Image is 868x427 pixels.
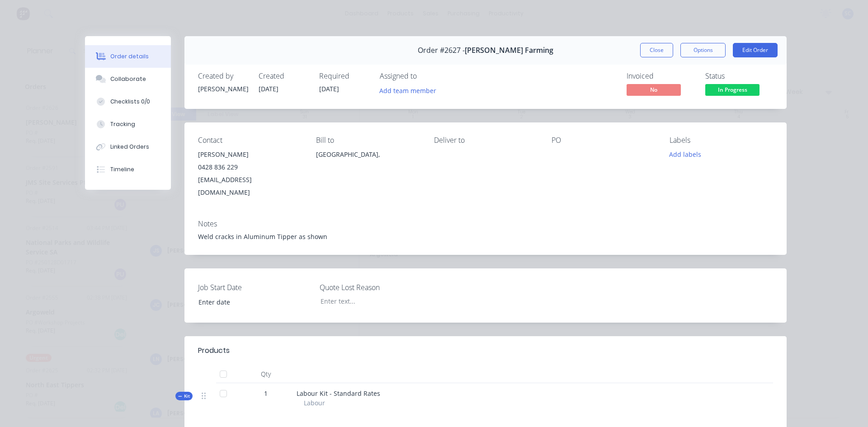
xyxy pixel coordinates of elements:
[110,98,150,106] div: Checklists 0/0
[640,43,673,57] button: Close
[239,365,293,383] div: Qty
[85,158,171,181] button: Timeline
[627,84,681,95] span: No
[85,90,171,113] button: Checklists 0/0
[418,46,465,55] span: Order #2627 -
[198,232,773,241] div: Weld cracks in Aluminum Tipper as shown
[178,393,190,399] span: Kit
[110,143,149,151] div: Linked Orders
[552,136,655,145] div: PO
[110,165,134,174] div: Timeline
[192,295,305,309] input: Enter date
[198,282,311,293] label: Job Start Date
[198,174,302,199] div: [EMAIL_ADDRESS][DOMAIN_NAME]
[85,68,171,90] button: Collaborate
[665,148,706,160] button: Add labels
[705,72,773,80] div: Status
[85,113,171,136] button: Tracking
[198,161,302,174] div: 0428 836 229
[316,148,420,161] div: [GEOGRAPHIC_DATA],
[259,72,308,80] div: Created
[733,43,778,57] button: Edit Order
[680,43,726,57] button: Options
[175,392,193,400] div: Kit
[297,389,380,398] span: Labour Kit - Standard Rates
[670,136,773,145] div: Labels
[198,136,302,145] div: Contact
[627,72,694,80] div: Invoiced
[198,345,230,356] div: Products
[319,72,369,80] div: Required
[320,282,433,293] label: Quote Lost Reason
[465,46,553,55] span: [PERSON_NAME] Farming
[375,84,441,96] button: Add team member
[316,148,420,177] div: [GEOGRAPHIC_DATA],
[85,136,171,158] button: Linked Orders
[110,75,146,83] div: Collaborate
[264,389,268,398] span: 1
[198,220,773,228] div: Notes
[316,136,420,145] div: Bill to
[304,398,325,408] span: Labour
[319,84,339,93] span: [DATE]
[705,84,759,98] button: In Progress
[110,120,135,128] div: Tracking
[198,148,302,161] div: [PERSON_NAME]
[705,84,759,95] span: In Progress
[85,45,171,68] button: Order details
[380,72,470,80] div: Assigned to
[434,136,538,145] div: Deliver to
[259,84,278,93] span: [DATE]
[198,84,248,94] div: [PERSON_NAME]
[198,148,302,199] div: [PERSON_NAME]0428 836 229[EMAIL_ADDRESS][DOMAIN_NAME]
[198,72,248,80] div: Created by
[380,84,441,96] button: Add team member
[110,52,149,61] div: Order details
[837,396,859,418] iframe: Intercom live chat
